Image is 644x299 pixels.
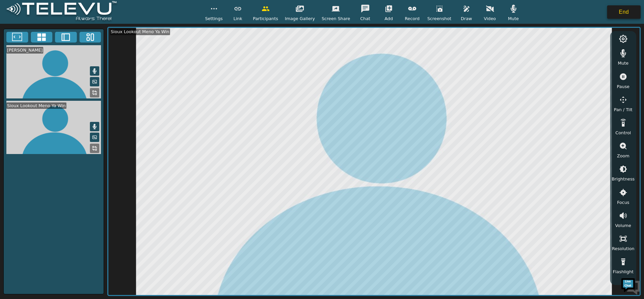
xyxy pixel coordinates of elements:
[617,83,630,90] span: Pause
[6,47,43,53] div: [PERSON_NAME]
[90,144,99,153] button: Replace Feed
[55,32,77,43] button: Two Window Medium
[6,32,28,43] button: Fullscreen
[110,28,170,35] div: Sioux Lookout Meno Ya Win
[618,60,629,66] span: Mute
[253,15,278,22] span: Participants
[90,77,99,86] button: Picture in Picture
[79,32,101,43] button: Three Window Medium
[615,130,631,136] span: Control
[621,276,641,296] img: Chat Widget
[39,84,93,152] span: We're online!
[614,106,632,113] span: Pan / Tilt
[427,15,451,22] span: Screenshot
[90,122,99,131] button: Mute
[6,102,66,109] div: Sioux Lookout Meno Ya Win
[360,15,370,22] span: Chat
[3,183,128,206] textarea: Type your message and hit 'Enter'
[90,66,99,76] button: Mute
[205,15,223,22] span: Settings
[405,15,420,22] span: Record
[90,133,99,142] button: Picture in Picture
[484,15,496,22] span: Video
[461,15,472,22] span: Draw
[508,15,519,22] span: Mute
[233,15,242,22] span: Link
[31,32,53,43] button: 4x4
[11,31,28,48] img: d_736959983_company_1615157101543_736959983
[35,35,113,44] div: Chat with us now
[607,5,641,19] button: End
[617,199,630,206] span: Focus
[90,88,99,97] button: Replace Feed
[617,153,629,159] span: Zoom
[322,15,350,22] span: Screen Share
[613,269,634,275] span: Flashlight
[612,245,634,252] span: Resolution
[285,15,315,22] span: Image Gallery
[110,3,126,19] div: Minimize live chat window
[615,222,631,229] span: Volume
[612,176,635,182] span: Brightness
[385,15,393,22] span: Add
